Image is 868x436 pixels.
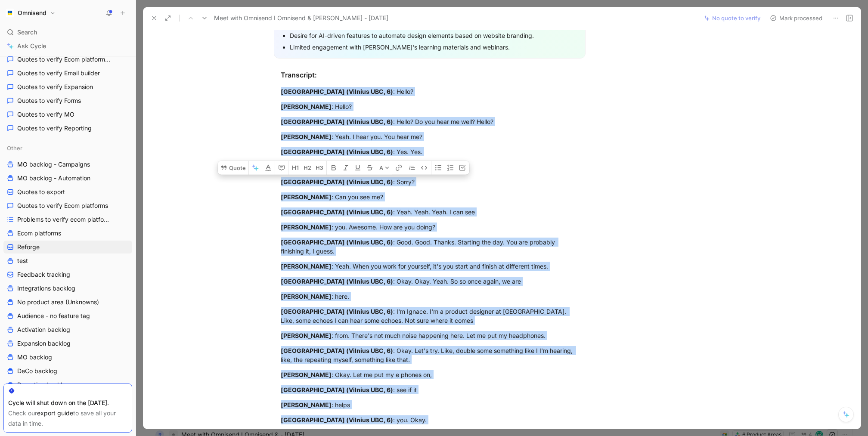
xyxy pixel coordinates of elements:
[17,174,90,182] span: MO backlog - Automation
[17,325,70,334] span: Activation backlog
[8,408,127,429] div: Check our to save all your data in time.
[3,142,132,433] div: OtherMO backlog - CampaignsMO backlog - AutomationQuotes to exportQuotes to verify Ecom platforms...
[37,409,73,417] a: export guide
[3,94,132,107] a: Quotes to verify Forms
[17,380,69,389] span: Reporting backlog
[17,312,90,320] span: Audience - no feature tag
[281,238,579,256] div: : Good. Good. Thanks. Starting the day. You are probably finishing it, I guess.
[281,117,579,126] div: : Hello? Do you hear me well? Hello?
[17,96,81,105] span: Quotes to verify Forms
[3,158,132,171] a: MO backlog - Campaigns
[281,87,579,96] div: : Hello?
[281,346,579,364] div: : Okay. Let's try. Like, double some something like I I'm hearing, like, the repeating myself, so...
[281,207,579,216] div: : Yeah. Yeah. Yeah. I can see
[3,142,132,155] div: Other
[3,67,132,80] a: Quotes to verify Email builder
[3,213,132,226] a: Problems to verify ecom platforms
[17,69,100,77] span: Quotes to verify Email builder
[281,371,332,378] mark: [PERSON_NAME]
[17,188,65,196] span: Quotes to export
[7,144,22,152] span: Other
[17,229,61,238] span: Ecom platforms
[281,277,579,286] div: : Okay. Okay. Yeah. So so once again, we are
[17,215,111,224] span: Problems to verify ecom platforms
[6,9,14,17] img: Omnisend
[281,193,332,201] mark: [PERSON_NAME]
[17,353,52,362] span: MO backlog
[281,370,579,379] div: : Okay. Let me put my e phones on,
[3,365,132,377] a: DeCo backlog
[3,53,132,66] a: Quotes to verify Ecom platformsOther
[281,148,393,155] mark: [GEOGRAPHIC_DATA] (Vilnius UBC, 6)
[3,323,132,336] a: Activation backlog
[17,124,92,133] span: Quotes to verify Reporting
[17,284,75,293] span: Integrations backlog
[281,386,393,393] mark: [GEOGRAPHIC_DATA] (Vilnius UBC, 6)
[8,398,127,408] div: Cycle will shut down on the [DATE].
[17,160,90,169] span: MO backlog - Campaigns
[281,308,393,315] mark: [GEOGRAPHIC_DATA] (Vilnius UBC, 6)
[281,208,393,216] mark: [GEOGRAPHIC_DATA] (Vilnius UBC, 6)
[281,293,332,300] mark: [PERSON_NAME]
[17,27,37,37] span: Search
[3,309,132,322] a: Audience - no feature tag
[290,31,578,40] div: Desire for AI-driven features to automate design elements based on website branding.
[281,223,332,231] mark: [PERSON_NAME]
[3,337,132,350] a: Expansion backlog
[281,385,579,394] div: : see if it
[281,102,579,111] div: : Hello?
[3,172,132,185] a: MO backlog - Automation
[700,12,764,24] button: No quote to verify
[281,133,332,140] mark: [PERSON_NAME]
[3,227,132,240] a: Ecom platforms
[3,80,132,93] a: Quotes to verify Expansion
[281,331,579,340] div: : from. There's not much noise happening here. Let me put my headphones.
[17,339,71,348] span: Expansion backlog
[17,110,74,119] span: Quotes to verify MO
[766,12,826,24] button: Mark processed
[17,298,99,306] span: No product area (Unknowns)
[281,177,579,186] div: : Sorry?
[281,262,579,271] div: : Yeah. When you work for yourself, it's you start and finish at different times.
[3,186,132,198] a: Quotes to export
[290,43,578,52] div: Limited engagement with [PERSON_NAME]'s learning materials and webinars.
[3,241,132,254] a: Reforge
[281,400,579,409] div: : helps
[3,7,58,19] button: OmnisendOmnisend
[17,201,108,210] span: Quotes to verify Ecom platforms
[112,56,125,63] span: Other
[218,161,248,174] button: Quote
[281,178,393,186] mark: [GEOGRAPHIC_DATA] (Vilnius UBC, 6)
[3,378,132,391] a: Reporting backlog
[17,83,93,91] span: Quotes to verify Expansion
[281,132,579,141] div: : Yeah. I hear you. You hear me?
[281,147,579,156] div: : Yes. Yes.
[281,415,579,424] div: : you. Okay.
[377,161,392,174] button: A
[281,263,332,270] mark: [PERSON_NAME]
[3,122,132,135] a: Quotes to verify Reporting
[281,278,393,285] mark: [GEOGRAPHIC_DATA] (Vilnius UBC, 6)
[17,367,57,375] span: DeCo backlog
[17,257,28,265] span: test
[281,332,332,339] mark: [PERSON_NAME]
[281,307,579,325] div: : I'm Ignace. I'm a product designer at [GEOGRAPHIC_DATA]. Like, some echoes I can hear some echo...
[18,9,46,17] h1: Omnisend
[214,13,388,23] span: Meet with Omnisend I Omnisend & [PERSON_NAME] - [DATE]
[281,238,393,246] mark: [GEOGRAPHIC_DATA] (Vilnius UBC, 6)
[17,41,46,51] span: Ask Cycle
[281,347,393,354] mark: [GEOGRAPHIC_DATA] (Vilnius UBC, 6)
[3,108,132,121] a: Quotes to verify MO
[17,270,70,279] span: Feedback tracking
[3,40,132,53] a: Ask Cycle
[17,243,40,251] span: Reforge
[281,118,393,125] mark: [GEOGRAPHIC_DATA] (Vilnius UBC, 6)
[3,199,132,212] a: Quotes to verify Ecom platforms
[3,296,132,309] a: No product area (Unknowns)
[3,254,132,267] a: test
[281,401,332,408] mark: [PERSON_NAME]
[281,70,579,80] div: Transcript:
[281,292,579,301] div: : here.
[281,416,393,424] mark: [GEOGRAPHIC_DATA] (Vilnius UBC, 6)
[3,268,132,281] a: Feedback tracking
